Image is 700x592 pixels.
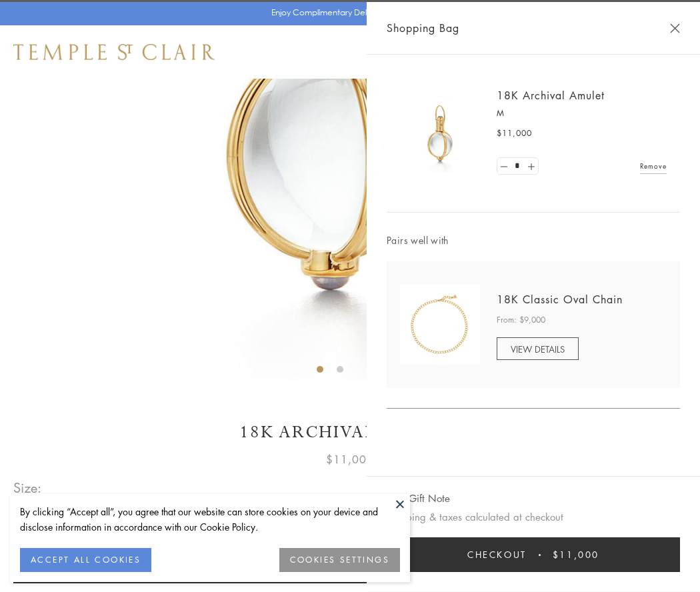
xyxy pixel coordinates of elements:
[497,158,511,175] a: Set quantity to 0
[387,19,459,37] span: Shopping Bag
[387,537,680,572] button: Checkout $11,000
[511,343,565,355] span: VIEW DETAILS
[670,23,680,33] button: Close Shopping Bag
[400,285,480,365] img: N88865-OV18
[326,451,374,468] span: $11,000
[497,127,532,140] span: $11,000
[553,547,599,562] span: $11,000
[387,509,680,525] p: Shipping & taxes calculated at checkout
[524,158,537,175] a: Set quantity to 2
[13,421,687,444] h1: 18K Archival Amulet
[497,313,545,327] span: From: $9,000
[387,233,680,248] span: Pairs well with
[13,477,43,499] span: Size:
[20,504,400,535] div: By clicking “Accept all”, you agree that our website can store cookies on your device and disclos...
[497,337,579,360] a: VIEW DETAILS
[400,93,480,173] img: 18K Archival Amulet
[497,292,623,307] a: 18K Classic Oval Chain
[279,548,400,572] button: COOKIES SETTINGS
[20,548,151,572] button: ACCEPT ALL COOKIES
[387,490,450,507] button: Add Gift Note
[640,159,667,173] a: Remove
[497,88,605,103] a: 18K Archival Amulet
[271,6,423,19] p: Enjoy Complimentary Delivery & Returns
[497,107,667,120] p: M
[467,547,527,562] span: Checkout
[13,44,215,60] img: Temple St. Clair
